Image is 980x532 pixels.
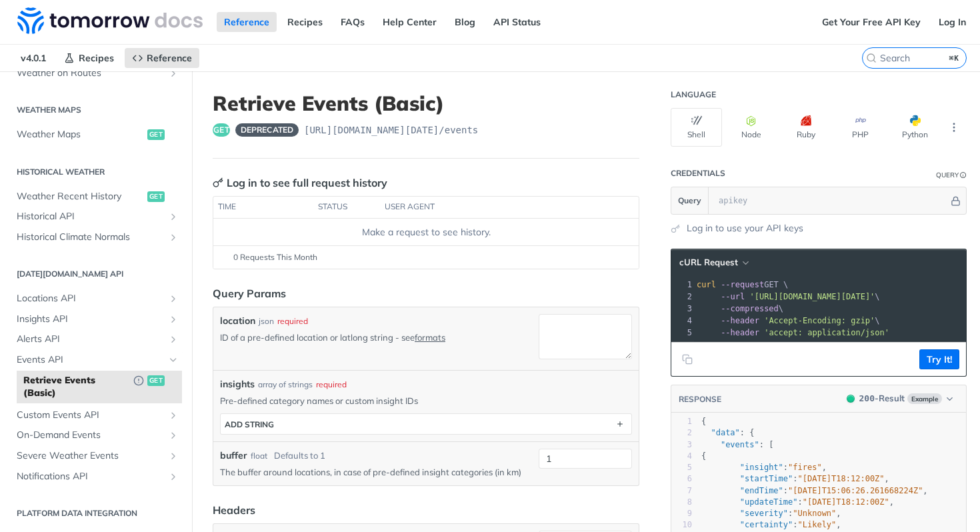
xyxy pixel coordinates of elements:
[168,471,179,482] button: Show subpages for Notifications API
[815,12,928,32] a: Get Your Free API Key
[697,292,880,301] span: \
[721,292,745,301] span: --url
[847,395,855,403] span: 200
[701,486,928,495] span: : ,
[213,123,230,137] span: get
[859,393,875,403] span: 200
[671,485,692,497] div: 7
[788,463,822,472] span: "fires"
[701,440,773,449] span: : [
[10,63,182,83] a: Weather on RoutesShow subpages for Weather on Routes
[213,91,639,115] h1: Retrieve Events (Basic)
[168,232,179,243] button: Show subpages for Historical Climate Normals
[944,117,964,137] button: More Languages
[701,520,841,529] span: : ,
[17,409,165,422] span: Custom Events API
[740,520,793,529] span: "certainty"
[946,51,963,65] kbd: ⌘K
[679,257,738,268] span: cURL Request
[712,187,949,214] input: apikey
[10,104,182,116] h2: Weather Maps
[133,374,144,388] button: Deprecated Endpoint
[701,417,706,426] span: {
[217,12,277,32] a: Reference
[220,377,255,391] span: insights
[17,313,165,326] span: Insights API
[671,439,692,451] div: 3
[415,332,445,343] a: formats
[168,211,179,222] button: Show subpages for Historical API
[220,314,255,328] label: location
[721,328,759,337] span: --header
[721,304,779,313] span: --compressed
[671,416,692,427] div: 1
[671,89,716,100] div: Language
[793,509,836,518] span: "Unknown"
[225,419,274,429] div: ADD string
[168,68,179,79] button: Show subpages for Weather on Routes
[10,207,182,227] a: Historical APIShow subpages for Historical API
[220,466,533,478] p: The buffer around locations, in case of pre-defined insight categories (in km)
[10,289,182,309] a: Locations APIShow subpages for Locations API
[671,291,694,303] div: 2
[701,509,841,518] span: : ,
[889,108,941,147] button: Python
[671,497,692,508] div: 8
[235,123,299,137] span: deprecated
[721,280,764,289] span: --request
[233,251,317,263] span: 0 Requests This Month
[168,430,179,441] button: Show subpages for On-Demand Events
[10,329,182,349] a: Alerts APIShow subpages for Alerts API
[697,304,783,313] span: \
[147,191,165,202] span: get
[936,170,967,180] div: QueryInformation
[749,292,875,301] span: '[URL][DOMAIN_NAME][DATE]'
[213,502,255,518] div: Headers
[671,187,709,214] button: Query
[740,463,783,472] span: "insight"
[213,177,223,188] svg: Key
[671,303,694,315] div: 3
[168,334,179,345] button: Show subpages for Alerts API
[725,108,777,147] button: Node
[259,315,274,327] div: json
[960,172,967,179] i: Information
[788,486,923,495] span: "[DATE]T15:06:26.261668224Z"
[17,353,165,367] span: Events API
[17,7,203,34] img: Tomorrow.io Weather API Docs
[10,507,182,519] h2: Platform DATA integration
[697,316,880,325] span: \
[866,53,877,63] svg: Search
[316,379,347,391] div: required
[213,175,387,191] div: Log in to see full request history
[701,451,706,461] span: {
[671,427,692,439] div: 2
[17,333,165,346] span: Alerts API
[274,449,325,463] div: Defaults to 1
[671,315,694,327] div: 4
[333,12,372,32] a: FAQs
[671,519,692,531] div: 10
[764,316,875,325] span: 'Accept-Encoding: gzip'
[17,128,144,141] span: Weather Maps
[687,221,803,235] a: Log in to use your API keys
[10,405,182,425] a: Custom Events APIShow subpages for Custom Events API
[10,467,182,487] a: Notifications APIShow subpages for Notifications API
[948,121,960,133] svg: More ellipsis
[697,280,788,289] span: GET \
[671,327,694,339] div: 5
[313,197,380,218] th: status
[221,414,631,434] button: ADD string
[213,285,286,301] div: Query Params
[10,227,182,247] a: Historical Climate NormalsShow subpages for Historical Climate Normals
[949,194,963,207] button: Hide
[697,280,716,289] span: curl
[10,268,182,280] h2: [DATE][DOMAIN_NAME] API
[277,315,308,327] div: required
[79,52,114,64] span: Recipes
[780,108,831,147] button: Ruby
[671,451,692,462] div: 4
[740,486,783,495] span: "endTime"
[147,52,192,64] span: Reference
[678,195,701,207] span: Query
